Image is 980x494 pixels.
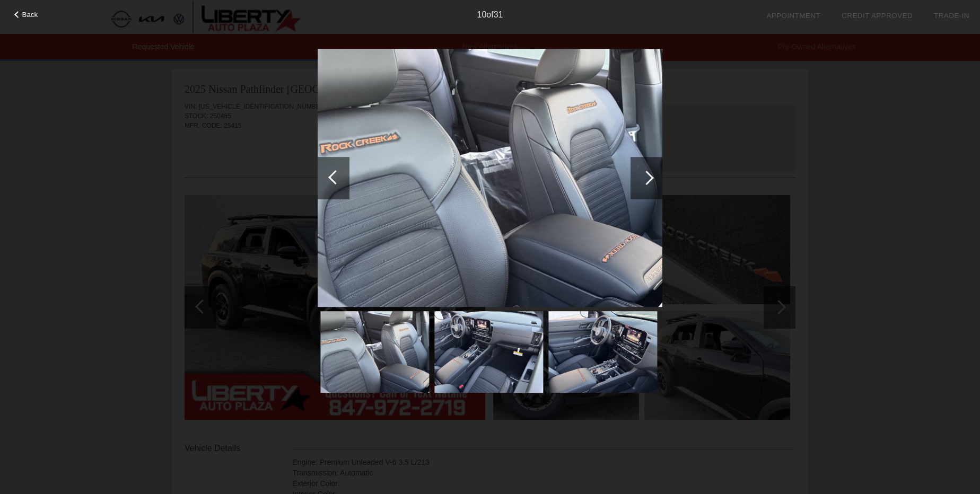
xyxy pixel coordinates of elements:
[22,11,38,19] span: Back
[766,12,820,20] a: Appointment
[320,311,429,393] img: image.aspx
[842,12,913,20] a: Credit Approved
[318,49,662,307] img: image.aspx
[548,311,657,393] img: image.aspx
[934,12,969,20] a: Trade-In
[434,311,543,393] img: image.aspx
[494,10,503,19] span: 31
[477,10,487,19] span: 10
